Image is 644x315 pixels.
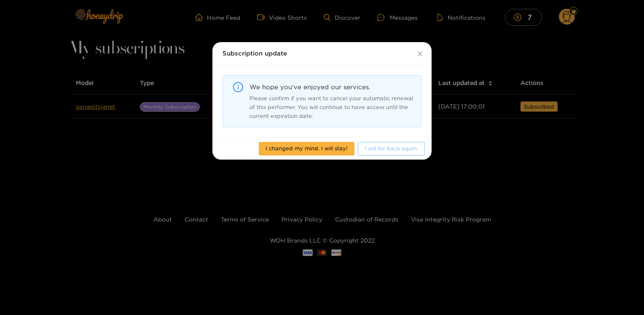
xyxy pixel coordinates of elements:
[365,144,418,152] span: I will be back again.
[250,94,415,120] div: Please confirm if you want to cancel your automatic renewal of this performer. You will continue ...
[223,49,421,58] div: Subscription update
[266,144,348,152] span: I changed my mind. I will stay!
[408,42,432,66] button: Close
[233,82,243,92] span: info-circle
[250,82,415,92] div: We hope you’ve enjoyed our services.
[358,142,425,155] button: I will be back again.
[417,51,423,57] span: close
[259,142,354,155] button: I changed my mind. I will stay!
